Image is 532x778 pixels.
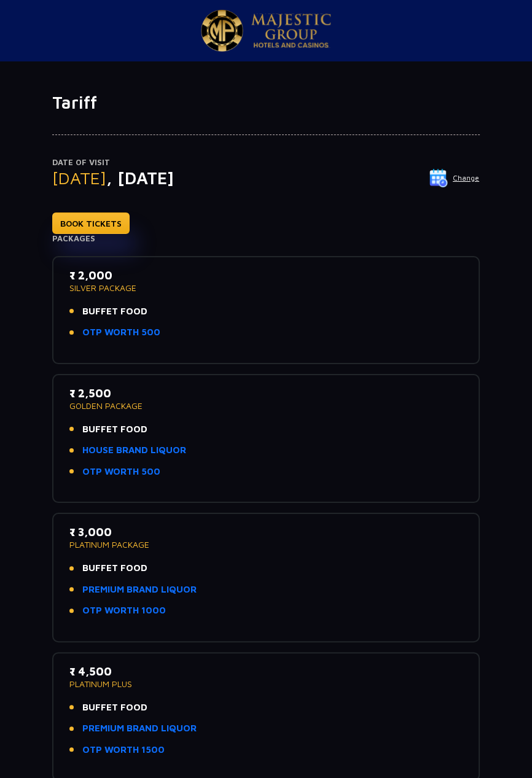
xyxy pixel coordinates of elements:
[69,385,463,402] p: ₹ 2,500
[429,168,480,188] button: Change
[69,663,463,680] p: ₹ 4,500
[52,168,106,188] span: [DATE]
[69,524,463,540] p: ₹ 3,000
[82,422,147,437] span: BUFFET FOOD
[106,168,174,188] span: , [DATE]
[52,92,480,113] h1: Tariff
[82,583,197,597] a: PREMIUM BRAND LIQUOR
[69,680,463,688] p: PLATINUM PLUS
[69,284,463,292] p: SILVER PACKAGE
[69,267,463,284] p: ₹ 2,000
[52,157,480,169] p: Date of Visit
[82,743,165,757] a: OTP WORTH 1500
[201,10,243,52] img: Majestic Pride
[82,561,147,575] span: BUFFET FOOD
[82,604,166,618] a: OTP WORTH 1000
[52,212,130,234] a: BOOK TICKETS
[82,443,186,457] a: HOUSE BRAND LIQUOR
[82,465,160,479] a: OTP WORTH 500
[69,402,463,410] p: GOLDEN PACKAGE
[82,722,197,736] a: PREMIUM BRAND LIQUOR
[82,305,147,319] span: BUFFET FOOD
[251,14,331,48] img: Majestic Pride
[52,234,480,244] h4: Packages
[69,540,463,549] p: PLATINUM PACKAGE
[82,701,147,715] span: BUFFET FOOD
[82,325,160,340] a: OTP WORTH 500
